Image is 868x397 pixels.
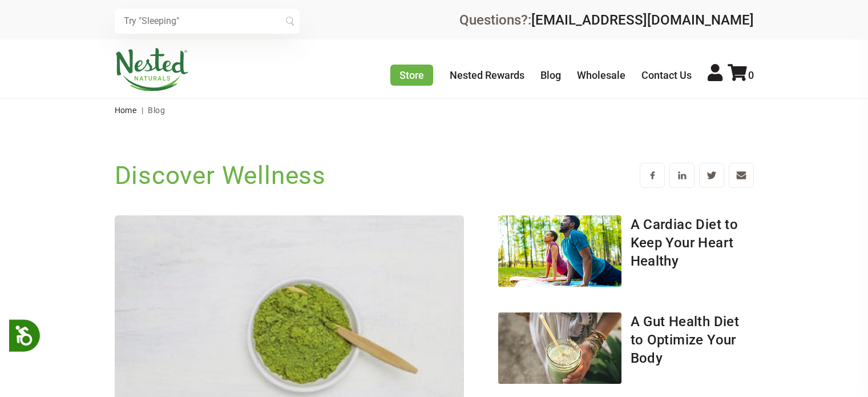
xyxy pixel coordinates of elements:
[148,106,165,115] span: Blog
[498,312,621,384] img: A Gut Health Diet to Optimize Your Body
[139,106,146,115] span: |
[540,69,561,81] a: Blog
[531,12,754,28] a: [EMAIL_ADDRESS][DOMAIN_NAME]
[577,69,625,81] a: Wholesale
[631,216,738,269] a: A Cardiac Diet to Keep Your Heart Healthy
[641,69,692,81] a: Contact Us
[631,314,740,366] a: A Gut Health Diet to Optimize Your Body
[450,69,524,81] a: Nested Rewards
[115,48,189,91] img: Nested Naturals
[748,69,754,81] span: 0
[115,106,137,115] a: Home
[669,163,695,188] a: Share on LinkedIn
[390,65,433,86] a: Store
[115,99,754,122] nav: breadcrumbs
[498,215,621,287] img: A Cardiac Diet to Keep Your Heart Healthy
[459,13,754,27] div: Questions?:
[115,158,326,193] h1: Discover Wellness
[728,69,754,81] a: 0
[115,9,300,34] input: Try "Sleeping"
